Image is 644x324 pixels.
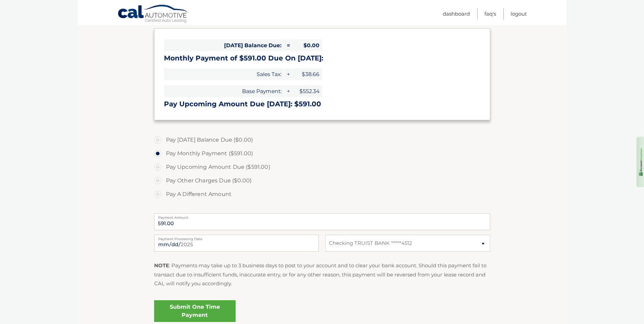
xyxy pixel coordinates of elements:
h3: Monthly Payment of $591.00 Due On [DATE]: [164,54,480,62]
span: $0.00 [292,39,322,51]
input: Payment Date [154,235,319,252]
a: Logout [511,8,527,19]
p: : Payments may take up to 3 business days to post to your account and to clear your bank account.... [154,261,490,288]
label: Pay Upcoming Amount Due ($591.00) [154,160,490,174]
span: + [284,85,291,97]
span: $38.66 [292,68,322,80]
img: 1EdhxLVo1YiRZ3Z8BN9RqzlQoUKFChUqVNCHvwChSTTdtRxrrAAAAABJRU5ErkJggg== [638,147,643,177]
label: Pay Other Charges Due ($0.00) [154,174,490,187]
a: Cal Automotive [117,4,189,24]
span: = [284,39,291,51]
span: Sales Tax: [164,68,284,80]
a: FAQ's [484,8,496,19]
label: Payment Processing Date [154,235,319,240]
a: Submit One Time Payment [154,300,236,322]
h3: Pay Upcoming Amount Due [DATE]: $591.00 [164,100,480,108]
a: Dashboard [443,8,470,19]
label: Pay Monthly Payment ($591.00) [154,147,490,160]
span: Base Payment: [164,85,284,97]
span: $552.34 [292,85,322,97]
label: Payment Amount [154,213,490,219]
label: Pay A Different Amount [154,187,490,201]
span: + [284,68,291,80]
span: [DATE] Balance Due: [164,39,284,51]
strong: NOTE [154,262,169,269]
label: Pay [DATE] Balance Due ($0.00) [154,133,490,147]
input: Payment Amount [154,213,490,230]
